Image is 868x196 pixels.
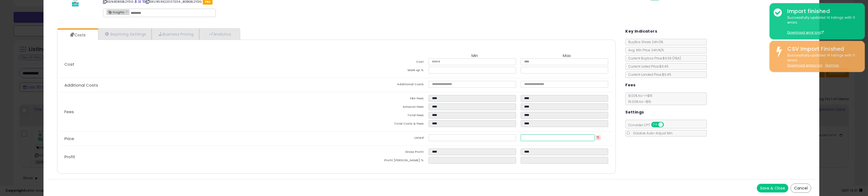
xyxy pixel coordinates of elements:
span: 15.00 % for > $15 [626,99,651,104]
span: Disable Auto-Adjust Min [630,131,673,135]
button: Cancel [791,184,811,193]
a: Business Pricing [152,29,199,40]
span: Current Buybox Price: [626,56,681,61]
p: Price [60,137,336,141]
td: Mark up % [336,67,429,75]
span: $9.39 [663,56,681,61]
span: Avg. Win Price 24h: N/A [626,48,664,52]
td: Total Fees [336,112,429,120]
a: Download error log [787,30,824,35]
td: Gross Profit [336,148,429,157]
h5: Settings [625,109,644,116]
a: Analytics [199,29,239,40]
h5: Fees [625,82,636,88]
span: Current Listed Price: $9.45 [626,64,669,69]
td: Additional Costs [336,81,429,89]
u: Dismiss [825,63,839,68]
span: Current Landed Price: $9.45 [626,72,671,77]
p: Profit [60,155,336,159]
a: Download errors log [787,63,822,68]
div: Import finished [783,7,861,15]
p: Additional Costs [60,83,336,87]
span: Insights [107,10,124,14]
button: Save & Close [757,184,788,192]
a: × [126,9,129,14]
p: Cost [60,62,336,67]
h5: Key Indicators [625,28,657,35]
span: ( FBA ) [672,56,681,61]
td: Listed [336,134,429,143]
th: Min [429,53,521,58]
div: Successfully updated 14 listings with 11 errors. [783,53,861,68]
span: ON [652,122,659,127]
td: Total Costs & Fees [336,120,429,129]
td: Profit [PERSON_NAME] % [336,157,429,165]
td: Cost [336,58,429,67]
a: Repricing Settings [98,29,152,40]
div: CSV Import Finished [783,45,861,53]
td: Amazon Fees [336,103,429,112]
span: OFF [663,122,672,127]
td: FBA Fees [336,95,429,103]
p: Fees [60,110,336,114]
div: Successfully updated 14 listings with 11 errors. [783,15,861,35]
span: 8.00 % for <= $15 [626,93,652,104]
span: BuyBox Share 24h: 0% [626,40,663,44]
th: Max [521,53,613,58]
span: Consider CPT: [626,123,671,127]
a: Costs [57,30,98,40]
